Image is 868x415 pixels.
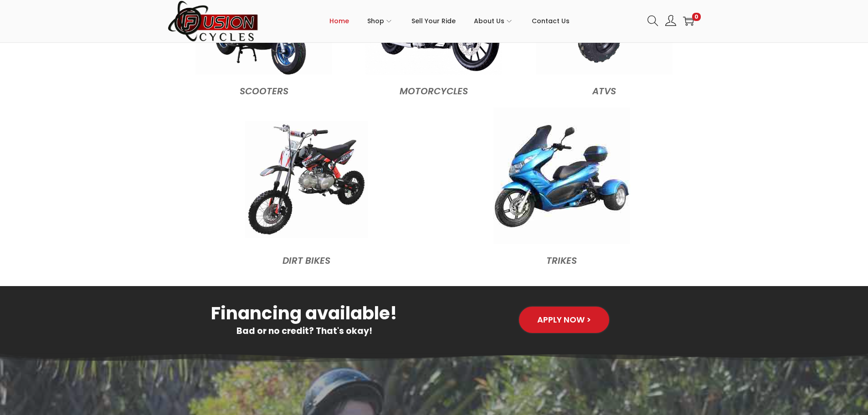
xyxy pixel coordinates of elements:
[367,0,393,41] a: Shop
[184,79,344,98] figcaption: Scooters
[259,0,641,41] nav: Primary navigation
[354,79,514,98] figcaption: MOTORCYCLES
[329,10,349,32] span: Home
[537,316,591,324] span: Apply Now >
[518,306,610,334] a: Apply Now >
[532,10,570,32] span: Contact Us
[532,0,570,41] a: Contact Us
[524,79,684,98] figcaption: ATVs
[367,10,384,32] span: Shop
[439,248,685,268] figcaption: Trikes
[179,327,430,335] h4: Bad or no credit? That's okay!
[683,15,694,26] a: 0
[329,0,349,41] a: Home
[411,10,456,32] span: Sell Your Ride
[179,304,430,322] h3: Financing available!
[474,0,514,41] a: About Us
[474,10,504,32] span: About Us
[184,248,430,268] figcaption: Dirt Bikes
[411,0,456,41] a: Sell Your Ride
